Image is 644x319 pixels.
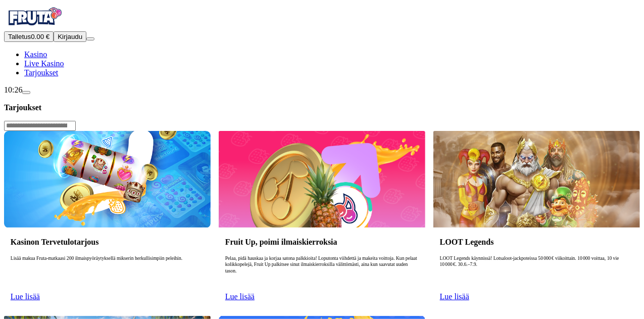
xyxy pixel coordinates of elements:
[4,103,640,112] h3: Tarjoukset
[4,50,640,77] nav: Main menu
[31,33,49,40] span: 0.00 €
[11,292,40,301] a: Lue lisää
[440,292,469,301] a: Lue lisää
[225,255,419,288] p: Pelaa, pidä hauskaa ja korjaa satona palkkioita! Loputonta viihdettä ja makeita voittoja. Kun pel...
[58,33,82,40] span: Kirjaudu
[8,33,31,40] span: Talletus
[22,91,30,94] button: live-chat
[11,237,204,247] h3: Kasinon Tervetulotarjous
[219,131,425,227] img: Fruit Up, poimi ilmaiskierroksia
[11,255,204,288] p: Lisää makua Fruta-matkaasi 200 ilmaispyöräytyksellä mikserin herkullisimpiin peleihin.
[4,121,76,131] input: Search
[4,4,65,29] img: Fruta
[225,292,255,301] a: Lue lisää
[24,59,64,68] a: Live Kasino
[4,22,65,31] a: Fruta
[24,50,47,59] a: Kasino
[4,131,211,227] img: Kasinon Tervetulotarjous
[433,131,640,227] img: LOOT Legends
[86,37,94,40] button: menu
[440,255,633,288] p: LOOT Legends käynnissä! Lotsaloot‑jackpoteissa 50 000 € viikoittain. 10 000 voittaa, 10 vie 10 00...
[225,237,419,247] h3: Fruit Up, poimi ilmaiskierroksia
[24,68,58,77] a: Tarjoukset
[54,31,86,42] button: Kirjaudu
[4,85,22,94] span: 10:26
[4,31,54,42] button: Talletusplus icon0.00 €
[4,4,640,77] nav: Primary
[440,237,633,247] h3: LOOT Legends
